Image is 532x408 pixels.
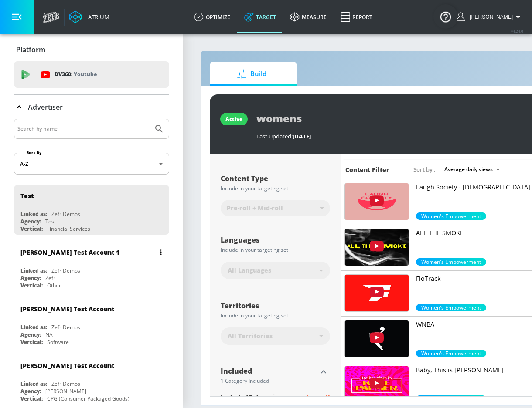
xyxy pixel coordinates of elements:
div: CPG (Consumer Packaged Goods) [47,395,130,402]
span: Pre-roll + Mid-roll [227,204,283,212]
img: UUO9a_ryN_l7DIDS-VIt-zmw [345,320,409,357]
div: [PERSON_NAME] [45,388,86,395]
label: Sort By [25,150,44,155]
p: Clear All [303,393,330,404]
a: Report [334,1,379,33]
img: UU1Fp52XJH8UKaa_gHMZrckw [345,275,409,311]
img: UU3ZuVjNO6CAj-DJnXHIBzKg [345,366,409,403]
div: All Territories [221,327,330,345]
div: Zefr [45,274,55,282]
span: login as: aracely.alvarenga@zefr.com [466,14,513,20]
div: Vertical: [20,395,43,402]
span: Sort by [413,165,436,173]
button: Open Resource Center [433,4,458,29]
span: [DATE] [293,132,311,140]
a: Target [237,1,283,33]
div: Advertiser [14,95,169,119]
div: Linked as: [20,267,47,274]
div: active [225,115,242,123]
div: Other [47,282,61,289]
span: v 4.24.0 [511,29,523,34]
div: Agency: [20,388,41,395]
div: Zefr Demos [51,210,80,218]
span: Women's Empowerment [416,258,486,266]
div: Included [221,368,317,374]
div: Vertical: [20,338,43,346]
span: included Categories [221,393,282,404]
p: Platform [16,45,45,54]
span: Women's Empowerment [416,350,486,357]
p: Advertiser [28,102,63,112]
a: optimize [187,1,237,33]
div: Test [20,192,34,200]
div: Territories [221,302,330,309]
div: Average daily views [440,163,503,175]
div: [PERSON_NAME] Test AccountLinked as:Zefr DemosAgency:NAVertical:Software [14,298,169,348]
div: Include in your targeting set [221,247,330,253]
div: Linked as: [20,210,47,218]
div: Software [47,338,69,346]
div: Include in your targeting set [221,313,330,318]
div: A-Z [14,153,169,175]
div: [PERSON_NAME] Test Account [20,305,114,313]
span: Women's Empowerment [416,212,486,220]
h6: Content Filter [345,165,389,174]
div: [PERSON_NAME] Test Account 1Linked as:Zefr DemosAgency:ZefrVertical:Other [14,242,169,291]
div: Vertical: [20,225,43,233]
span: Women's Empowerment [416,304,486,311]
div: Zefr Demos [51,380,80,388]
div: Financial Services [47,225,90,233]
button: [PERSON_NAME] [457,12,523,22]
div: [PERSON_NAME] Test Account 1 [20,248,119,256]
div: Agency: [20,218,41,225]
div: 70.0% [416,258,486,266]
span: Build [218,64,285,84]
div: NA [45,331,53,338]
p: Youtube [74,70,97,79]
div: Zefr Demos [51,267,80,274]
div: 70.0% [416,212,486,220]
div: Agency: [20,331,41,338]
div: DV360: Youtube [14,61,169,88]
div: Languages [221,236,330,243]
div: Zefr Demos [51,324,80,331]
div: Platform [14,37,169,62]
div: Linked as: [20,380,47,388]
img: UU7S8jiVhYjcFUBOoLkCPKsw [345,183,409,220]
img: UU2ozVs4pg2K3uFLw6-0ayCQ [345,229,409,266]
div: [PERSON_NAME] Test AccountLinked as:Zefr DemosAgency:[PERSON_NAME]Vertical:CPG (Consumer Packaged... [14,355,169,405]
div: Vertical: [20,282,43,289]
div: Atrium [85,13,109,21]
div: Agency: [20,274,41,282]
span: Women's Empowerment [416,395,486,403]
div: Linked as: [20,324,47,331]
div: 99.0% [416,350,486,357]
div: [PERSON_NAME] Test Account [20,361,114,370]
div: TestLinked as:Zefr DemosAgency:TestVertical:Financial Services [14,185,169,235]
div: 70.0% [416,304,486,311]
div: 1 Category Included [221,378,317,384]
input: Search by name [17,123,150,135]
div: Content Type [221,175,330,182]
span: All Languages [228,266,271,275]
div: All Languages [221,262,330,279]
a: Atrium [69,10,109,24]
div: Include in your targeting set [221,186,330,191]
div: 70.0% [416,395,486,403]
p: DV360: [55,70,97,79]
div: Test [45,218,56,225]
a: measure [283,1,334,33]
span: All Territories [228,332,273,341]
